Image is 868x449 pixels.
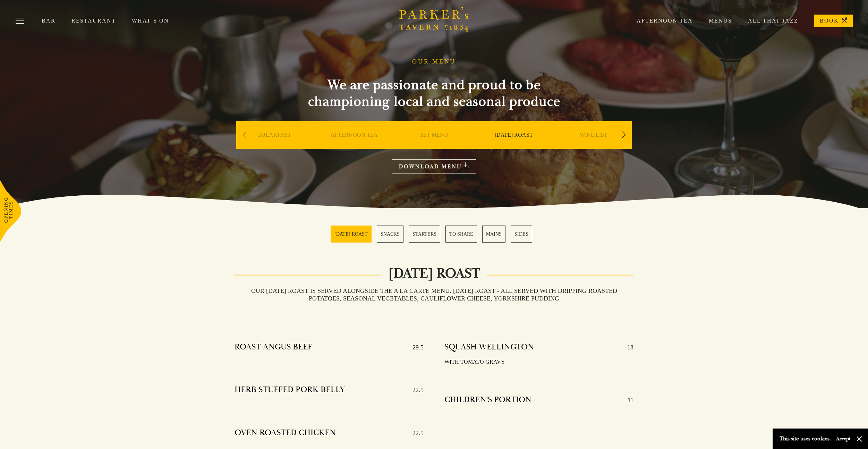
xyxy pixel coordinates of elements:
[482,226,505,243] a: 5 / 6
[377,226,403,243] a: 2 / 6
[381,265,487,282] h2: [DATE] ROAST
[621,395,633,406] p: 11
[316,121,392,170] div: 2 / 9
[420,132,448,159] a: SET MENU
[476,121,552,170] div: 4 / 9
[444,342,534,353] h4: SQUASH WELLINGTON
[444,357,633,367] p: WITH TOMATO GRAVY
[406,342,424,353] p: 29.5
[495,132,533,159] a: [DATE] ROAST
[235,287,633,302] h3: Our [DATE] roast is served alongside the A La Carte menu. [DATE] ROAST - All served with dripping...
[619,127,628,143] div: Next slide
[236,121,313,170] div: 1 / 9
[240,127,249,143] div: Previous slide
[856,435,863,442] button: Close and accept
[235,427,336,439] h4: OVEN ROASTED CHICKEN
[580,132,607,159] a: WINE LIST
[406,384,424,396] p: 22.5
[836,435,851,442] button: Accept
[409,226,440,243] a: 3 / 6
[780,434,831,444] p: This site uses cookies.
[511,226,532,243] a: 6 / 6
[235,342,312,353] h4: ROAST ANGUS BEEF
[396,121,472,170] div: 3 / 9
[412,58,456,66] h1: OUR MENU
[620,342,633,353] p: 18
[445,226,477,243] a: 4 / 6
[258,132,291,159] a: BREAKFAST
[555,121,632,170] div: 5 / 9
[444,395,531,406] h4: CHILDREN'S PORTION
[406,427,424,439] p: 22.5
[392,159,476,173] a: DOWNLOAD MENU
[331,132,378,159] a: AFTERNOON TEA
[331,226,372,243] a: 1 / 6
[235,384,345,396] h4: HERB STUFFED PORK BELLY
[295,77,573,110] h2: We are passionate and proud to be championing local and seasonal produce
